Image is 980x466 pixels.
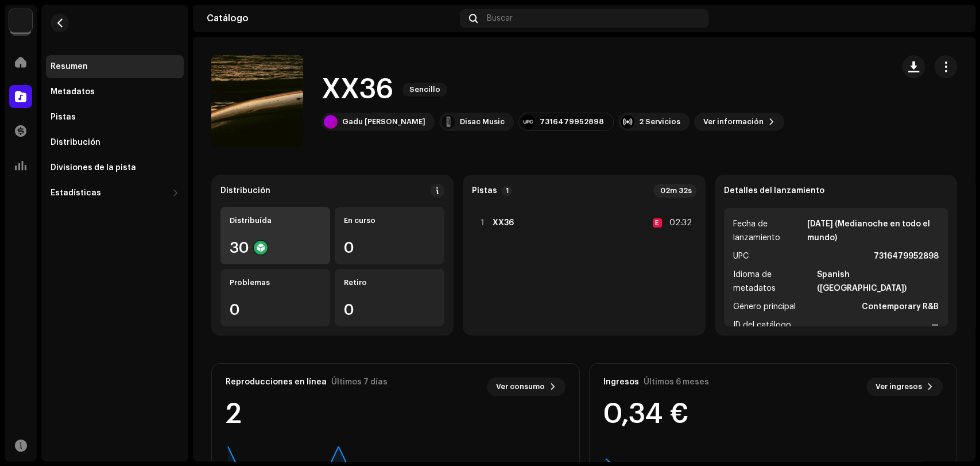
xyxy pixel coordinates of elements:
[943,9,962,28] img: f128795f-6746-4f0f-b5d6-aee1965a7dc2
[344,216,435,225] div: En curso
[226,378,327,387] div: Reproducciones en línea
[46,80,184,103] re-m-nav-item: Metadatos
[807,217,939,245] strong: [DATE] (Medianoche en todo el mundo)
[487,14,513,23] span: Buscar
[321,71,393,108] h1: XX36
[51,113,76,122] div: Pistas
[862,300,939,314] strong: Contemporary R&B
[331,378,388,387] div: Últimos 7 días
[342,117,425,126] div: Gadu [PERSON_NAME]
[733,249,749,263] span: UPC
[51,163,136,172] div: Divisiones de la pista
[46,55,184,78] re-m-nav-item: Resumen
[51,188,101,198] div: Estadísticas
[46,182,184,205] re-m-nav-dropdown: Estadísticas
[441,115,455,129] img: 866eb818-325a-45df-92b4-216ca6cc0c80
[733,300,796,314] span: Género principal
[46,131,184,154] re-m-nav-item: Distribución
[493,218,514,228] strong: XX36
[644,378,709,387] div: Últimos 6 meses
[817,268,939,295] strong: Spanish ([GEOGRAPHIC_DATA])
[724,186,824,195] strong: Detalles del lanzamiento
[874,249,939,263] strong: 7316479952898
[51,87,95,97] div: Metadatos
[653,184,696,198] div: 02m 32s
[402,83,447,97] span: Sencillo
[653,218,662,228] div: E
[9,9,32,32] img: 297a105e-aa6c-4183-9ff4-27133c00f2e2
[472,186,497,195] strong: Pistas
[931,318,939,332] strong: —
[51,62,88,71] div: Resumen
[51,138,100,147] div: Distribución
[207,14,455,23] div: Catálogo
[487,378,565,396] button: Ver consumo
[502,186,512,196] p-badge: 1
[667,216,692,230] div: 02:32
[220,186,270,195] div: Distribución
[496,375,545,398] span: Ver consumo
[733,217,805,245] span: Fecha de lanzamiento
[694,113,784,131] button: Ver información
[540,117,604,126] div: 7316479952898
[460,117,505,126] div: Disac Music
[230,278,321,287] div: Problemas
[733,268,815,295] span: Idioma de metadatos
[344,278,435,287] div: Retiro
[876,375,922,398] span: Ver ingresos
[46,106,184,129] re-m-nav-item: Pistas
[230,216,321,225] div: Distribuída
[703,110,764,133] span: Ver información
[46,156,184,179] re-m-nav-item: Divisiones de la pista
[639,117,680,126] div: 2 Servicios
[733,318,791,332] span: ID del catálogo
[603,378,639,387] div: Ingresos
[866,378,943,396] button: Ver ingresos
